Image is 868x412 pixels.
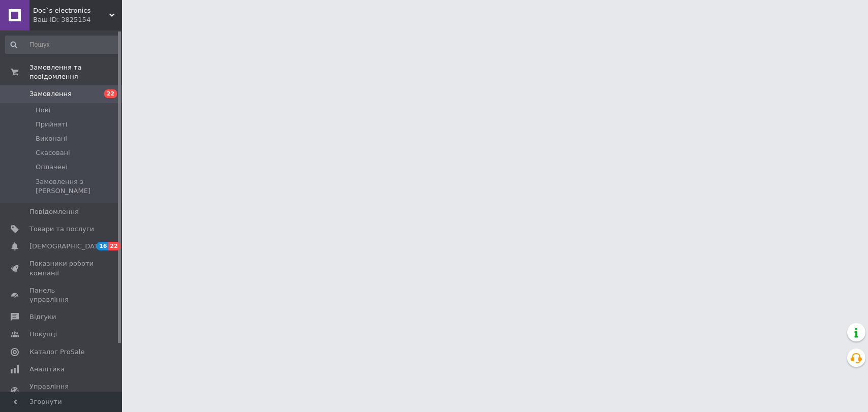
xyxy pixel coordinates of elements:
span: Відгуки [29,312,56,322]
span: Прийняті [36,120,67,129]
span: Doc`s electronics [33,6,109,15]
span: Аналітика [29,365,65,374]
span: 16 [97,242,108,250]
span: Скасовані [36,148,70,157]
span: Товари та послуги [29,225,94,234]
span: Замовлення та повідомлення [29,63,122,81]
span: Управління сайтом [29,382,94,400]
span: Покупці [29,330,57,339]
span: 22 [104,89,117,98]
span: Каталог ProSale [29,347,84,357]
input: Пошук [5,36,119,54]
span: 22 [108,242,120,250]
span: [DEMOGRAPHIC_DATA] [29,242,105,251]
span: Замовлення з [PERSON_NAME] [36,177,118,196]
span: Показники роботи компанії [29,259,94,277]
div: Ваш ID: 3825154 [33,15,122,24]
span: Оплачені [36,163,68,172]
span: Замовлення [29,89,72,99]
span: Виконані [36,134,67,143]
span: Нові [36,106,50,115]
span: Панель управління [29,286,94,304]
span: Повідомлення [29,207,79,216]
